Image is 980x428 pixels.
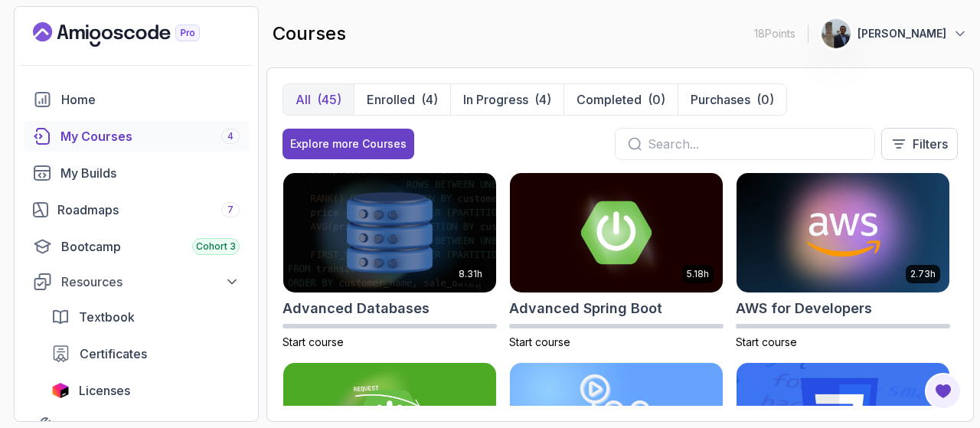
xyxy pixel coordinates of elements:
div: (4) [534,90,551,109]
span: Textbook [79,308,135,326]
a: licenses [42,375,249,406]
h2: AWS for Developers [736,298,872,319]
a: bootcamp [24,231,249,262]
p: [PERSON_NAME] [857,26,946,41]
button: Completed(0) [563,84,678,115]
p: In Progress [463,90,528,109]
div: Roadmaps [57,201,240,219]
h2: Advanced Spring Boot [509,298,662,319]
span: 7 [227,204,234,216]
p: 18 Points [754,26,795,41]
a: textbook [42,302,249,332]
span: Certificates [80,345,147,363]
div: (4) [421,90,438,109]
button: All(45) [283,84,354,115]
span: Start course [283,335,344,348]
img: AWS for Developers card [737,173,949,292]
p: 8.31h [459,268,482,280]
a: certificates [42,338,249,369]
p: 2.73h [910,268,936,280]
div: (0) [756,90,774,109]
p: Enrolled [367,90,415,109]
button: In Progress(4) [450,84,563,115]
img: Advanced Databases card [283,173,496,292]
p: Filters [913,135,948,153]
button: Enrolled(4) [354,84,450,115]
div: Home [61,90,240,109]
div: My Builds [60,164,240,182]
div: (0) [648,90,665,109]
button: Filters [881,128,958,160]
span: Licenses [79,381,130,400]
h2: courses [273,21,346,46]
p: 5.18h [687,268,709,280]
span: 4 [227,130,234,142]
div: (45) [317,90,341,109]
button: Open Feedback Button [925,373,962,410]
div: My Courses [60,127,240,145]
p: Purchases [691,90,750,109]
div: Explore more Courses [290,136,407,152]
img: jetbrains icon [51,383,70,398]
img: Advanced Spring Boot card [510,173,723,292]
button: Resources [24,268,249,296]
p: All [296,90,311,109]
p: Completed [577,90,642,109]
span: Start course [736,335,797,348]
img: user profile image [822,19,851,48]
span: Cohort 3 [196,240,236,253]
span: Start course [509,335,570,348]
a: roadmaps [24,194,249,225]
button: Explore more Courses [283,129,414,159]
div: Bootcamp [61,237,240,256]
a: courses [24,121,249,152]
a: builds [24,158,249,188]
input: Search... [648,135,862,153]
h2: Advanced Databases [283,298,430,319]
button: user profile image[PERSON_NAME] [821,18,968,49]
a: Landing page [33,22,235,47]
div: Resources [61,273,240,291]
a: home [24,84,249,115]
button: Purchases(0) [678,84,786,115]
